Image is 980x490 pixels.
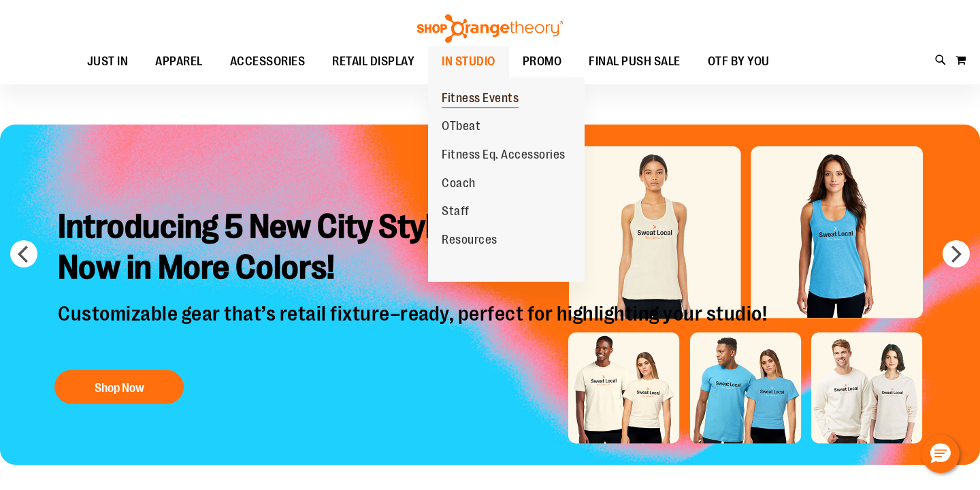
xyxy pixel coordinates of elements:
[415,14,565,43] img: Shop Orangetheory
[48,196,781,301] h2: Introducing 5 New City Styles - Now in More Colors!
[509,46,576,78] a: PROMO
[48,196,781,411] a: Introducing 5 New City Styles -Now in More Colors! Customizable gear that’s retail fixture–ready,...
[216,46,319,78] a: ACCESSORIES
[318,46,428,78] a: RETAIL DISPLAY
[87,46,129,77] span: JUST IN
[589,46,681,77] span: FINAL PUSH SALE
[442,176,476,193] span: Coach
[442,91,519,108] span: Fitness Events
[921,435,960,473] button: Hello, have a question? Let’s chat.
[428,46,509,78] a: IN STUDIO
[332,46,414,77] span: RETAIL DISPLAY
[428,141,579,169] a: Fitness Eq. Accessories
[428,84,532,113] a: Fitness Events
[48,301,781,357] p: Customizable gear that’s retail fixture–ready, perfect for highlighting your studio!
[428,78,585,282] ul: IN STUDIO
[943,240,970,267] button: next
[442,233,497,250] span: Resources
[142,46,216,78] a: APPAREL
[10,240,37,267] button: prev
[73,46,142,78] a: JUST IN
[428,226,511,255] a: Resources
[428,197,483,226] a: Staff
[428,112,494,141] a: OTbeat
[442,204,470,221] span: Staff
[523,46,562,77] span: PROMO
[428,169,489,198] a: Coach
[708,46,770,77] span: OTF BY YOU
[155,46,203,77] span: APPAREL
[694,46,783,78] a: OTF BY YOU
[230,46,306,77] span: ACCESSORIES
[442,46,495,77] span: IN STUDIO
[575,46,694,78] a: FINAL PUSH SALE
[442,119,480,136] span: OTbeat
[442,148,566,165] span: Fitness Eq. Accessories
[54,370,184,404] button: Shop Now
